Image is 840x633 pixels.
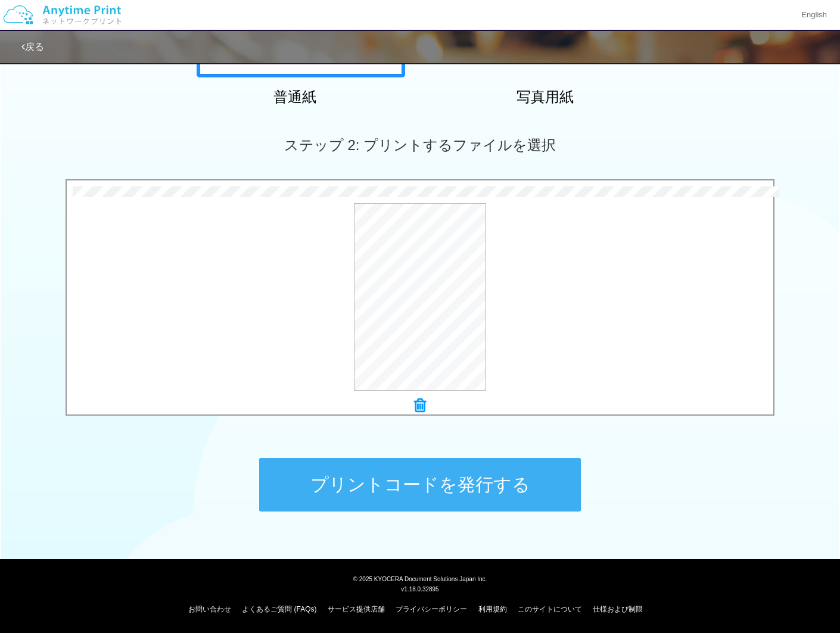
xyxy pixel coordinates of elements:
[191,89,399,105] h2: 普通紙
[478,605,507,613] a: 利用規約
[188,605,231,613] a: お問い合わせ
[242,605,316,613] a: よくあるご質問 (FAQs)
[353,575,487,582] span: © 2025 KYOCERA Document Solutions Japan Inc.
[259,458,581,512] button: プリントコードを発行する
[441,89,649,105] h2: 写真用紙
[21,42,44,52] a: 戻る
[593,605,643,613] a: 仕様および制限
[396,605,467,613] a: プライバシーポリシー
[401,585,438,593] span: v1.18.0.32895
[328,605,385,613] a: サービス提供店舗
[518,605,582,613] a: このサイトについて
[284,137,556,153] span: ステップ 2: プリントするファイルを選択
